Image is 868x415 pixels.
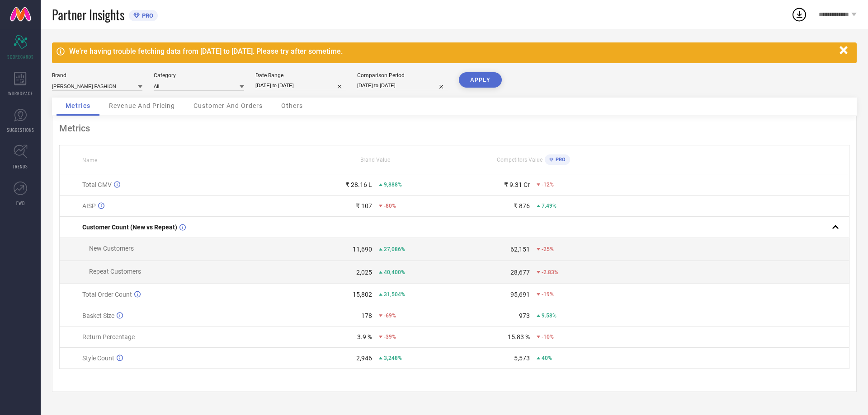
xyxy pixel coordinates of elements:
span: SUGGESTIONS [7,126,34,133]
div: Open download list [791,6,807,23]
div: Metrics [59,123,849,134]
span: -19% [542,291,554,298]
span: 31,504% [384,291,405,298]
div: We're having trouble fetching data from [DATE] to [DATE]. Please try after sometime. [69,47,835,56]
span: 7.49% [542,203,557,209]
span: SCORECARDS [7,53,34,60]
span: -80% [384,203,396,209]
span: -69% [384,312,396,319]
span: Competitors Value [497,157,542,163]
div: 95,691 [510,291,530,298]
div: 15,802 [353,291,372,298]
span: 27,086% [384,246,405,252]
span: 3,248% [384,355,402,361]
span: Metrics [66,102,90,109]
span: -12% [542,182,554,188]
div: 178 [361,312,372,319]
button: APPLY [459,72,502,88]
span: TRENDS [13,163,28,170]
div: 2,946 [356,354,372,362]
span: Partner Insights [52,5,124,24]
div: Category [154,72,244,79]
div: Brand [52,72,142,79]
span: Total GMV [82,181,112,188]
span: WORKSPACE [8,90,33,97]
span: Name [82,157,97,163]
div: ₹ 876 [514,202,530,210]
span: -39% [384,334,396,340]
span: Return Percentage [82,333,135,340]
span: AISP [82,202,96,210]
div: 11,690 [353,246,372,253]
span: -10% [542,334,554,340]
span: Others [281,102,303,109]
span: Customer Count (New vs Repeat) [82,224,177,231]
span: Brand Value [360,157,390,163]
span: PRO [553,157,566,163]
div: ₹ 9.31 Cr [504,181,530,188]
span: 9.58% [542,312,557,319]
span: -2.83% [542,269,558,275]
div: 62,151 [510,246,530,253]
span: 40% [542,355,552,361]
span: Revenue And Pricing [109,102,175,109]
span: 40,400% [384,269,405,275]
span: 9,888% [384,182,402,188]
div: Date Range [255,72,346,79]
span: PRO [140,12,153,19]
span: Style Count [82,354,114,362]
div: ₹ 28.16 L [345,181,372,188]
div: 3.9 % [357,333,372,340]
div: 5,573 [514,354,530,362]
span: New Customers [89,245,134,252]
span: Customer And Orders [193,102,263,109]
span: Repeat Customers [89,268,141,275]
div: ₹ 107 [356,202,372,210]
div: 28,677 [510,269,530,276]
div: Comparison Period [357,72,448,79]
span: Basket Size [82,312,114,319]
span: FWD [16,200,25,206]
div: 973 [519,312,530,319]
div: 2,025 [356,269,372,276]
input: Select date range [255,81,346,90]
input: Select comparison period [357,81,448,90]
span: Total Order Count [82,291,132,298]
div: 15.83 % [508,333,530,340]
span: -25% [542,246,554,252]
